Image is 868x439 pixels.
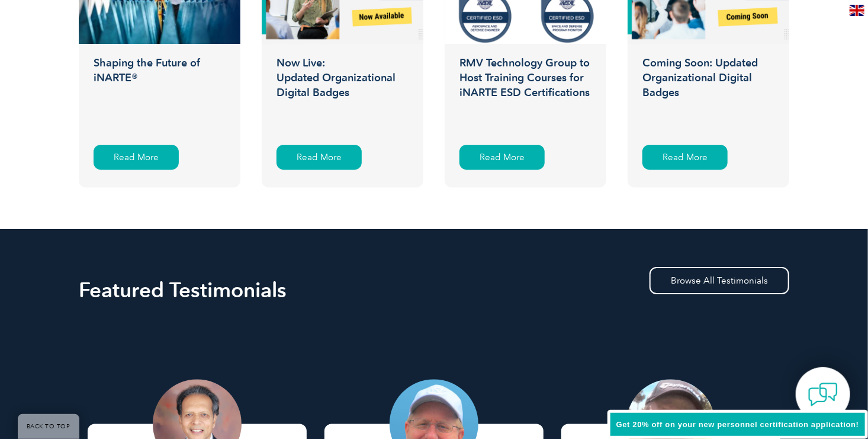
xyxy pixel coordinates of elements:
div: Read More [94,145,179,170]
img: en [850,5,864,16]
h3: RMV Technology Group to Host Training Courses for iNARTE ESD Certifications [445,56,606,133]
span: Get 20% off on your new personnel certification application! [616,420,859,429]
h3: Now Live: Updated Organizational Digital Badges [262,56,423,133]
h3: Coming Soon: Updated Organizational Digital Badges [628,56,789,133]
h2: Featured Testimonials [79,281,789,300]
img: contact-chat.png [808,380,838,409]
a: Browse All Testimonials [650,267,789,294]
div: Read More [459,145,545,170]
a: BACK TO TOP [18,414,79,439]
h3: Shaping the Future of iNARTE® [79,56,240,133]
div: Read More [277,145,362,170]
div: Read More [642,145,728,170]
